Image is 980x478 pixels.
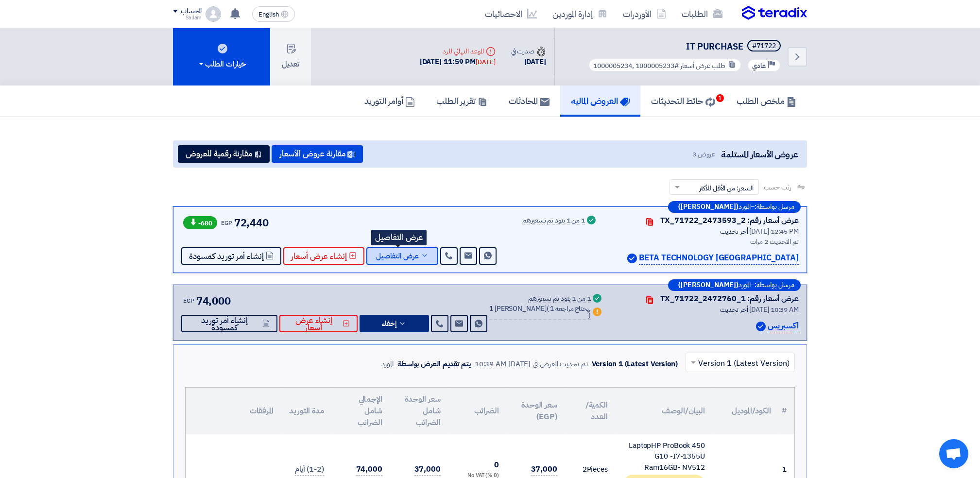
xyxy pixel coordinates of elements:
[726,85,807,117] a: ملخص الطلب
[178,145,270,163] button: مقارنة رقمية للعروض
[270,28,311,85] button: تعديل
[720,226,748,237] span: أخر تحديث
[588,310,591,321] span: )
[640,85,726,117] a: حائط التحديثات1
[511,56,546,68] div: [DATE]
[295,463,324,476] span: (1-2) أيام
[660,215,799,226] div: عرض أسعار رقم: TX_71722_2473593_2
[371,230,427,245] div: عرض التفاصيل
[768,320,799,333] p: اكسبريس
[678,282,739,289] b: ([PERSON_NAME])
[189,317,260,331] span: إنشاء أمر توريد كمسودة
[354,85,426,117] a: أوامر التوريد
[593,61,679,71] span: #1000005233 ,1000005234
[376,253,419,260] span: عرض التفاصيل
[206,6,221,22] img: profile_test.png
[713,388,779,434] th: الكود/الموديل
[939,439,968,468] div: Open chat
[752,61,766,70] span: عادي
[651,95,715,106] h5: حائط التحديثات
[426,85,498,117] a: تقرير الطلب
[189,253,264,260] span: إنشاء أمر توريد كمسودة
[720,305,748,315] span: أخر تحديث
[739,204,751,210] span: المورد
[749,226,799,237] span: [DATE] 12:45 PM
[749,305,799,315] span: [DATE] 10:39 AM
[420,56,496,68] div: [DATE] 11:59 PM
[737,95,796,106] h5: ملخص الطلب
[281,388,332,434] th: مدة التوريد
[678,204,739,210] b: ([PERSON_NAME])
[739,282,751,289] span: المورد
[699,183,754,193] span: السعر: من الأقل للأكثر
[616,388,713,434] th: البيان/الوصف
[414,463,441,476] span: 37,000
[475,358,588,370] div: تم تحديث العرض في [DATE] 10:39 AM
[583,464,587,475] span: 2
[494,459,499,471] span: 0
[477,2,545,25] a: الاحصائيات
[609,237,799,247] div: تم التحديث 2 مرات
[560,85,640,117] a: العروض الماليه
[623,440,705,473] div: LaptopHP ProBook 450 G10 -I7-1355U Ram16GB- NV512
[436,95,487,106] h5: تقرير الطلب
[547,304,549,314] span: (
[287,317,341,331] span: إنشاء عرض أسعار
[279,315,358,332] button: إنشاء عرض أسعار
[381,358,394,370] div: المورد
[639,252,799,265] p: BETA TECHNOLOGY [GEOGRAPHIC_DATA]
[615,2,674,25] a: الأوردرات
[181,315,277,332] button: إنشاء أمر توريد كمسودة
[680,61,725,71] span: طلب عرض أسعار
[291,253,347,260] span: إنشاء عرض أسعار
[364,95,415,106] h5: أوامر التوريد
[668,279,801,291] div: –
[252,6,295,22] button: English
[258,11,279,18] span: English
[742,6,807,20] img: Teradix logo
[779,388,794,434] th: #
[382,320,396,327] span: إخفاء
[173,15,202,20] div: Sallam
[234,215,269,231] span: 72,440
[420,46,496,56] div: الموعد النهائي للرد
[550,304,591,314] span: 1 يحتاج مراجعه,
[183,296,194,305] span: EGP
[692,149,715,159] span: عروض 3
[183,216,217,229] span: -680
[181,7,202,16] div: الحساب
[586,40,783,53] h5: IT PURCHASE
[356,463,382,476] span: 74,000
[283,247,364,265] button: إنشاء عرض أسعار
[366,247,438,265] button: عرض التفاصيل
[571,95,630,106] h5: العروض الماليه
[397,358,471,370] div: يتم تقديم العرض بواسطة
[489,306,591,320] div: 1 [PERSON_NAME]
[186,388,281,434] th: المرفقات
[721,148,798,161] span: عروض الأسعار المستلمة
[755,204,794,210] span: مرسل بواسطة:
[528,295,591,303] div: 1 من 1 بنود تم تسعيرهم
[509,95,550,106] h5: المحادثات
[360,315,429,332] button: إخفاء
[221,219,232,227] span: EGP
[627,254,637,263] img: Verified Account
[674,2,730,25] a: الطلبات
[565,388,616,434] th: الكمية/العدد
[196,293,231,309] span: 74,000
[755,282,794,289] span: مرسل بواسطة:
[390,388,448,434] th: سعر الوحدة شامل الضرائب
[522,217,585,225] div: 1 من 1 بنود تم تسعيرهم
[660,293,799,305] div: عرض أسعار رقم: TX_71722_2472760_1
[332,388,390,434] th: الإجمالي شامل الضرائب
[507,388,565,434] th: سعر الوحدة (EGP)
[173,28,270,85] button: خيارات الطلب
[272,145,363,163] button: مقارنة عروض الأسعار
[476,57,495,67] div: [DATE]
[545,2,615,25] a: إدارة الموردين
[531,463,557,476] span: 37,000
[498,85,560,117] a: المحادثات
[752,43,776,50] div: #71722
[764,182,791,192] span: رتب حسب
[592,358,678,370] div: Version 1 (Latest Version)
